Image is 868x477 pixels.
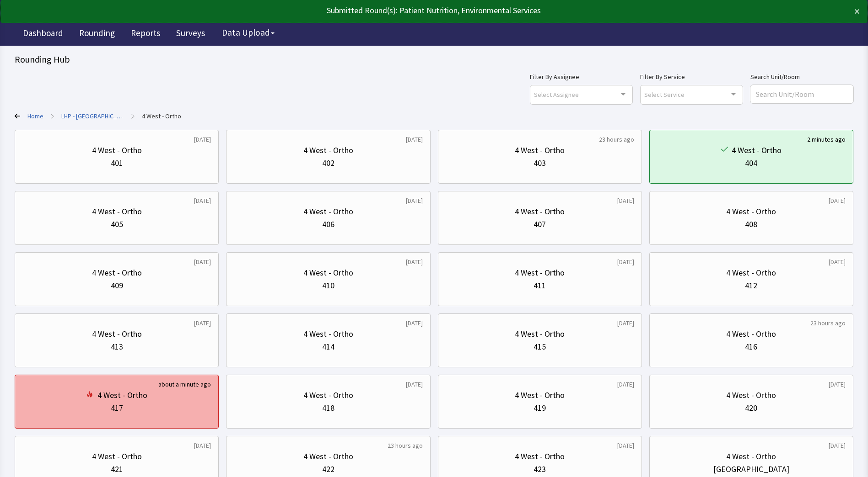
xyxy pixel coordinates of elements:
[27,111,43,121] a: Home
[534,89,579,100] span: Select Assignee
[92,144,142,157] div: 4 West - Ortho
[303,450,353,463] div: 4 West - Ortho
[617,441,634,450] div: [DATE]
[169,23,212,46] a: Surveys
[807,135,846,144] div: 2 minutes ago
[303,205,353,218] div: 4 West - Ortho
[111,340,123,353] div: 413
[322,157,334,170] div: 402
[388,441,423,450] div: 23 hours ago
[406,257,423,266] div: [DATE]
[406,196,423,205] div: [DATE]
[303,328,353,340] div: 4 West - Ortho
[713,463,789,476] div: [GEOGRAPHIC_DATA]
[92,450,142,463] div: 4 West - Ortho
[534,402,546,414] div: 419
[111,463,123,476] div: 421
[726,328,776,340] div: 4 West - Ortho
[322,340,334,353] div: 414
[617,380,634,389] div: [DATE]
[97,389,147,402] div: 4 West - Ortho
[16,23,70,46] a: Dashboard
[142,111,181,121] a: 4 West - Ortho
[158,380,211,389] div: about a minute ago
[194,318,211,328] div: [DATE]
[534,218,546,231] div: 407
[322,402,334,414] div: 418
[829,380,846,389] div: [DATE]
[111,157,123,170] div: 401
[854,4,860,19] button: ×
[8,4,775,17] div: Submitted Round(s): Patient Nutrition, Environmental Services
[131,107,135,125] span: >
[829,441,846,450] div: [DATE]
[406,380,423,389] div: [DATE]
[51,107,54,125] span: >
[640,71,743,82] label: Filter By Service
[111,218,123,231] div: 405
[617,257,634,266] div: [DATE]
[534,279,546,292] div: 411
[303,266,353,279] div: 4 West - Ortho
[726,205,776,218] div: 4 West - Ortho
[322,218,334,231] div: 406
[750,71,853,82] label: Search Unit/Room
[726,450,776,463] div: 4 West - Ortho
[750,85,853,103] input: Search Unit/Room
[530,71,633,82] label: Filter By Assignee
[810,318,846,328] div: 23 hours ago
[111,279,123,292] div: 409
[322,279,334,292] div: 410
[15,53,853,66] div: Rounding Hub
[92,328,142,340] div: 4 West - Ortho
[124,23,167,46] a: Reports
[515,205,565,218] div: 4 West - Ortho
[829,196,846,205] div: [DATE]
[72,23,122,46] a: Rounding
[534,463,546,476] div: 423
[92,205,142,218] div: 4 West - Ortho
[745,279,757,292] div: 412
[745,402,757,414] div: 420
[829,257,846,266] div: [DATE]
[194,135,211,144] div: [DATE]
[515,450,565,463] div: 4 West - Ortho
[406,318,423,328] div: [DATE]
[617,318,634,328] div: [DATE]
[303,144,353,157] div: 4 West - Ortho
[92,266,142,279] div: 4 West - Ortho
[216,24,280,41] button: Data Upload
[617,196,634,205] div: [DATE]
[644,89,685,100] span: Select Service
[745,218,757,231] div: 408
[322,463,334,476] div: 422
[194,196,211,205] div: [DATE]
[599,135,634,144] div: 23 hours ago
[515,266,565,279] div: 4 West - Ortho
[111,402,123,414] div: 417
[515,389,565,402] div: 4 West - Ortho
[515,144,565,157] div: 4 West - Ortho
[194,441,211,450] div: [DATE]
[732,144,782,157] div: 4 West - Ortho
[745,157,757,170] div: 404
[534,157,546,170] div: 403
[303,389,353,402] div: 4 West - Ortho
[745,340,757,353] div: 416
[194,257,211,266] div: [DATE]
[406,135,423,144] div: [DATE]
[534,340,546,353] div: 415
[726,266,776,279] div: 4 West - Ortho
[515,328,565,340] div: 4 West - Ortho
[61,111,124,121] a: LHP - Pascack Valley
[726,389,776,402] div: 4 West - Ortho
